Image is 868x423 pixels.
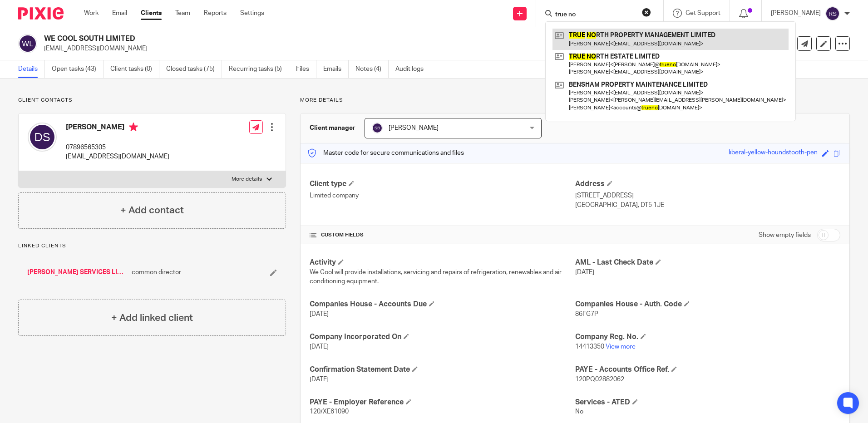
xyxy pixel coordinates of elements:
h4: PAYE - Accounts Office Ref. [575,365,840,374]
a: Settings [240,9,264,18]
a: Email [112,9,127,18]
a: Clients [141,9,162,18]
span: [PERSON_NAME] [389,125,439,131]
img: svg%3E [28,123,57,152]
p: More details [232,176,262,183]
p: Limited company [310,191,575,200]
span: 120/XE61090 [310,408,349,415]
img: svg%3E [825,6,840,21]
h4: [PERSON_NAME] [66,123,169,134]
span: 120PQ02882062 [575,376,624,383]
span: No [575,408,583,415]
a: Team [175,9,190,18]
p: Master code for secure communications and files [307,148,464,157]
div: liberal-yellow-houndstooth-pen [729,148,818,158]
a: Recurring tasks (5) [229,60,289,78]
p: [STREET_ADDRESS] [575,191,840,200]
h4: + Add linked client [111,311,193,325]
h3: Client manager [310,123,355,133]
input: Search [554,11,636,19]
span: [DATE] [310,311,329,317]
p: 07896565305 [66,143,169,152]
a: [PERSON_NAME] SERVICES LIMITED (We Heat) [27,268,127,277]
p: More details [300,97,850,104]
a: Audit logs [395,60,430,78]
h4: Company Reg. No. [575,332,840,342]
h4: Confirmation Statement Date [310,365,575,374]
button: Clear [642,8,651,17]
span: common director [132,268,181,277]
p: Linked clients [18,242,286,250]
h4: Activity [310,258,575,267]
h2: WE COOL SOUTH LIMITED [44,34,590,44]
a: Emails [323,60,349,78]
a: Reports [204,9,227,18]
span: 14413350 [575,344,604,350]
span: Get Support [686,10,720,16]
h4: + Add contact [120,203,184,217]
span: 86FG7P [575,311,598,317]
a: Details [18,60,45,78]
h4: Address [575,179,840,189]
h4: PAYE - Employer Reference [310,398,575,407]
h4: Companies House - Accounts Due [310,300,575,309]
h4: Client type [310,179,575,189]
span: [DATE] [310,344,329,350]
span: [DATE] [310,376,329,383]
span: [DATE] [575,269,594,275]
p: [EMAIL_ADDRESS][DOMAIN_NAME] [44,44,726,53]
i: Primary [129,123,138,132]
h4: Services - ATED [575,398,840,407]
a: Open tasks (43) [52,60,104,78]
p: [GEOGRAPHIC_DATA], DT5 1JE [575,201,840,210]
p: [EMAIL_ADDRESS][DOMAIN_NAME] [66,152,169,161]
h4: Companies House - Auth. Code [575,300,840,309]
a: Files [296,60,316,78]
p: [PERSON_NAME] [771,9,821,18]
img: Pixie [18,7,64,20]
label: Show empty fields [759,231,811,240]
a: View more [606,344,636,350]
p: Client contacts [18,97,286,104]
img: svg%3E [372,123,383,133]
h4: AML - Last Check Date [575,258,840,267]
img: svg%3E [18,34,37,53]
span: We Cool will provide installations, servicing and repairs of refrigeration, renewables and air co... [310,269,562,285]
a: Work [84,9,99,18]
a: Client tasks (0) [110,60,159,78]
a: Notes (4) [355,60,389,78]
h4: Company Incorporated On [310,332,575,342]
h4: CUSTOM FIELDS [310,231,575,239]
a: Closed tasks (75) [166,60,222,78]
